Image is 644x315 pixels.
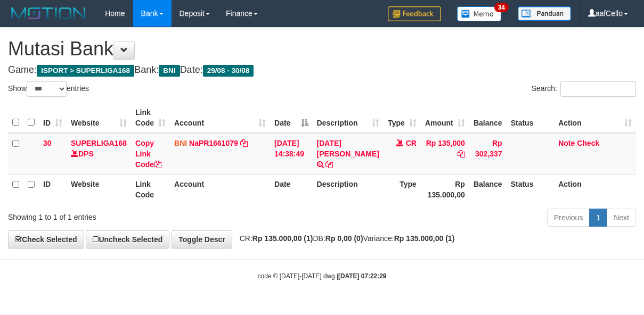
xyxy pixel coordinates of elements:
[131,174,170,204] th: Link Code
[8,5,89,21] img: MOTION_logo.png
[27,81,67,97] select: Showentries
[325,160,333,169] a: Copy RAJA GEYZA SAPUTRA to clipboard
[558,139,575,147] a: Note
[313,103,384,133] th: Description: activate to sort column ascending
[457,6,502,21] img: Button%20Memo.svg
[554,174,636,204] th: Action
[388,6,441,21] img: Feedback.jpg
[39,174,67,204] th: ID
[8,38,636,60] h1: Mutasi Bank
[67,103,131,133] th: Website: activate to sort column ascending
[240,139,248,147] a: Copy NaPR1661079 to clipboard
[317,139,379,158] a: [DATE][PERSON_NAME]
[313,174,384,204] th: Description
[325,234,363,243] strong: Rp 0,00 (0)
[469,174,507,204] th: Balance
[234,234,455,243] span: CR: DB: Variance:
[494,3,509,12] span: 34
[67,174,131,204] th: Website
[577,139,599,147] a: Check
[270,103,313,133] th: Date: activate to sort column descending
[421,133,469,175] td: Rp 135,000
[458,150,465,158] a: Copy Rp 135,000 to clipboard
[394,234,455,243] strong: Rp 135.000,00 (1)
[174,139,187,147] span: BNI
[203,65,254,77] span: 29/08 - 30/08
[421,103,469,133] th: Amount: activate to sort column ascending
[39,103,67,133] th: ID: activate to sort column ascending
[554,103,636,133] th: Action: activate to sort column ascending
[8,65,636,76] h4: Game: Bank: Date:
[170,174,270,204] th: Account
[170,103,270,133] th: Account: activate to sort column ascending
[258,272,387,280] small: code © [DATE]-[DATE] dwg |
[270,174,313,204] th: Date
[71,139,127,147] a: SUPERLIGA168
[532,81,636,97] label: Search:
[270,133,313,175] td: [DATE] 14:38:49
[338,272,386,280] strong: [DATE] 07:22:29
[252,234,313,243] strong: Rp 135.000,00 (1)
[507,174,555,204] th: Status
[560,81,636,97] input: Search:
[469,103,507,133] th: Balance
[131,103,170,133] th: Link Code: activate to sort column ascending
[172,230,232,248] a: Toggle Descr
[547,209,590,227] a: Previous
[135,139,161,169] a: Copy Link Code
[421,174,469,204] th: Rp 135.000,00
[384,174,421,204] th: Type
[8,81,89,97] label: Show entries
[518,6,571,21] img: panduan.png
[607,209,636,227] a: Next
[384,103,421,133] th: Type: activate to sort column ascending
[589,209,607,227] a: 1
[43,139,52,147] span: 30
[67,133,131,175] td: DPS
[86,230,169,248] a: Uncheck Selected
[406,139,417,147] span: CR
[8,230,84,248] a: Check Selected
[8,208,260,222] div: Showing 1 to 1 of 1 entries
[189,139,238,147] a: NaPR1661079
[507,103,555,133] th: Status
[159,65,180,77] span: BNI
[469,133,507,175] td: Rp 302,337
[37,65,134,77] span: ISPORT > SUPERLIGA168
